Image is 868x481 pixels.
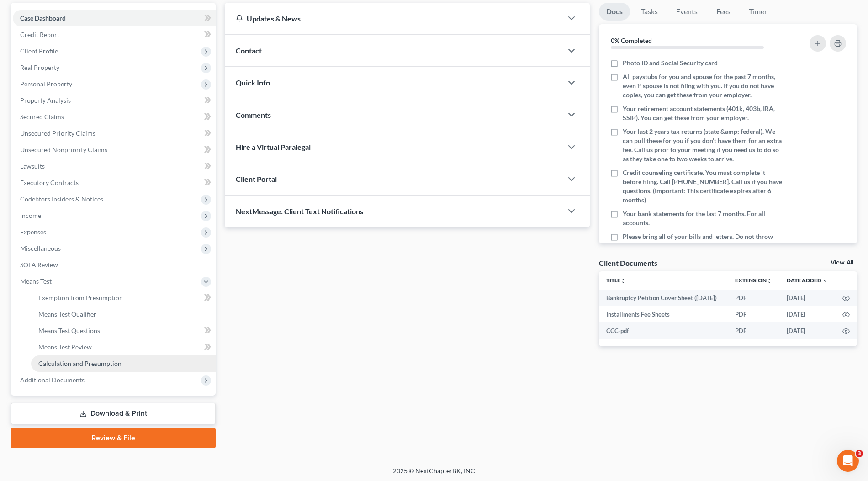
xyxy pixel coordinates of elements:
[741,3,774,21] a: Timer
[20,14,66,22] span: Case Dashboard
[779,322,835,339] td: [DATE]
[20,96,71,104] span: Property Analysis
[599,258,657,268] div: Client Documents
[20,179,79,186] span: Executory Contracts
[606,277,626,284] a: Titleunfold_more
[236,111,271,119] span: Comments
[13,10,216,26] a: Case Dashboard
[20,31,59,38] span: Credit Report
[623,209,785,227] span: Your bank statements for the last 7 months. For all accounts.
[20,211,41,219] span: Income
[623,72,785,100] span: All paystubs for you and spouse for the past 7 months, even if spouse is not filing with you. If ...
[20,162,45,170] span: Lawsuits
[13,257,216,273] a: SOFA Review
[709,3,738,21] a: Fees
[735,277,772,284] a: Extensionunfold_more
[20,277,52,285] span: Means Test
[767,278,772,284] i: unfold_more
[13,26,216,43] a: Credit Report
[31,355,216,372] a: Calculation and Presumption
[31,339,216,355] a: Means Test Review
[623,168,785,205] span: Credit counseling certificate. You must complete it before filing. Call [PHONE_NUMBER]. Call us i...
[38,359,122,367] span: Calculation and Presumption
[236,174,277,183] span: Client Portal
[236,207,363,216] span: NextMessage: Client Text Notifications
[38,310,96,318] span: Means Test Qualifier
[20,80,72,88] span: Personal Property
[38,294,123,301] span: Exemption from Presumption
[20,113,64,121] span: Secured Claims
[13,158,216,174] a: Lawsuits
[623,104,785,122] span: Your retirement account statements (401k, 403b, IRA, SSIP). You can get these from your employer.
[620,278,626,284] i: unfold_more
[599,306,728,322] td: Installments Fee Sheets
[11,403,216,424] a: Download & Print
[11,428,216,448] a: Review & File
[837,450,859,472] iframe: Intercom live chat
[623,127,785,164] span: Your last 2 years tax returns (state &amp; federal). We can pull these for you if you don’t have ...
[20,376,85,384] span: Additional Documents
[20,129,95,137] span: Unsecured Priority Claims
[787,277,828,284] a: Date Added expand_more
[728,306,779,322] td: PDF
[236,78,270,87] span: Quick Info
[31,306,216,322] a: Means Test Qualifier
[779,290,835,306] td: [DATE]
[20,228,46,236] span: Expenses
[728,322,779,339] td: PDF
[623,58,718,68] span: Photo ID and Social Security card
[669,3,705,21] a: Events
[13,92,216,109] a: Property Analysis
[20,63,59,71] span: Real Property
[13,125,216,142] a: Unsecured Priority Claims
[728,290,779,306] td: PDF
[236,143,311,151] span: Hire a Virtual Paralegal
[236,46,262,55] span: Contact
[822,278,828,284] i: expand_more
[20,47,58,55] span: Client Profile
[38,327,100,334] span: Means Test Questions
[599,322,728,339] td: CCC-pdf
[856,450,863,457] span: 3
[831,259,853,266] a: View All
[13,174,216,191] a: Executory Contracts
[13,109,216,125] a: Secured Claims
[599,3,630,21] a: Docs
[634,3,665,21] a: Tasks
[623,232,785,250] span: Please bring all of your bills and letters. Do not throw them away.
[20,244,61,252] span: Miscellaneous
[38,343,92,351] span: Means Test Review
[20,146,107,153] span: Unsecured Nonpriority Claims
[20,195,103,203] span: Codebtors Insiders & Notices
[236,14,551,23] div: Updates & News
[31,322,216,339] a: Means Test Questions
[13,142,216,158] a: Unsecured Nonpriority Claims
[20,261,58,269] span: SOFA Review
[31,290,216,306] a: Exemption from Presumption
[599,290,728,306] td: Bankruptcy Petition Cover Sheet ([DATE])
[611,37,652,44] strong: 0% Completed
[779,306,835,322] td: [DATE]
